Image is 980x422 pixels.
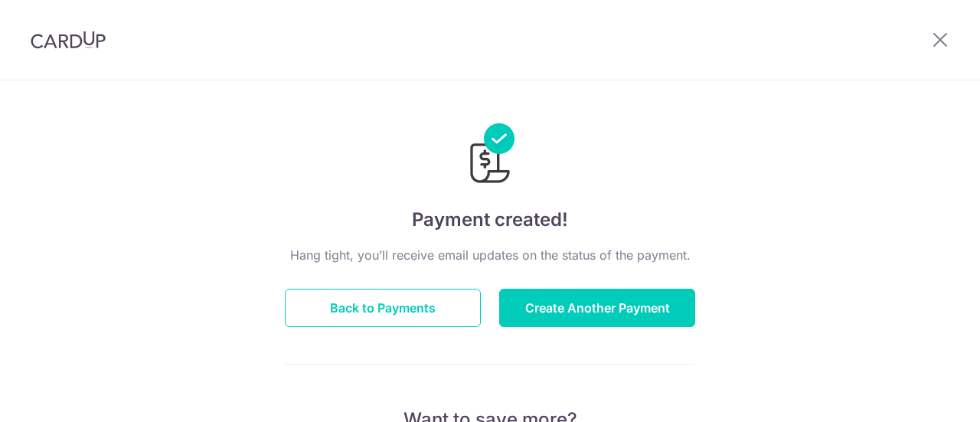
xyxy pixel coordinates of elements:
button: Create Another Payment [499,289,695,327]
img: CardUp [31,31,106,49]
p: Hang tight, you’ll receive email updates on the status of the payment. [285,246,695,264]
button: Back to Payments [285,289,481,327]
h4: Payment created! [285,206,695,234]
img: Payments [465,123,514,188]
iframe: Opens a widget where you can find more information [882,376,965,414]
